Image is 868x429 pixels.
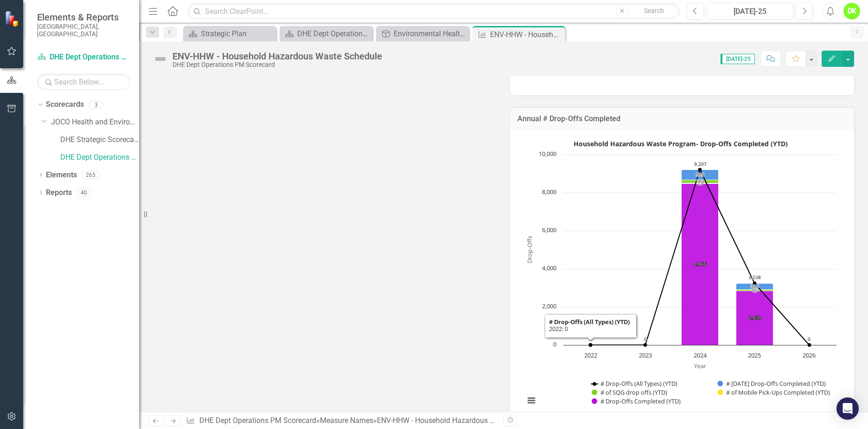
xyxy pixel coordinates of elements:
text: 4,000 [542,264,556,272]
text: 2025 [748,351,761,359]
div: 40 [77,188,91,196]
div: 3 [89,101,103,109]
button: Search [631,5,677,18]
a: JOCO Health and Environment [51,117,139,128]
a: Scorecards [46,99,84,110]
button: View chart menu, Household Hazardous Waste Program- Drop-Offs Completed (YTD) [525,394,538,407]
path: 2024, 8,466. # Drop-Offs Completed (YTD). [682,183,719,345]
div: 265 [82,171,100,179]
text: 2026 [803,351,816,359]
text: 10,000 [539,149,556,158]
div: [DATE]-25 [710,6,790,17]
div: Strategic Plan [201,28,274,39]
text: Year [694,362,707,370]
path: 2024, 9,207. # Drop-Offs (All Types) (YTD). [698,168,702,171]
a: Environmental Health - A safe and sustainable environment contributes to a high quality of life. ... [378,28,466,39]
text: 6 [753,287,756,294]
div: ENV-HHW - Household Hazardous Waste Schedule [490,29,563,40]
text: 9,207 [694,161,707,167]
path: 2025, 3,238. # Drop-Offs (All Types) (YTD). [753,281,757,285]
text: 86 [752,286,758,293]
div: DHE Dept Operations PM Scorecard [297,28,370,39]
path: 2022, 0. # Drop-Offs (All Types) (YTD). [588,343,592,346]
text: 0 [644,336,647,342]
div: ENV-HHW - Household Hazardous Waste Schedule [172,51,382,61]
text: 2024 [694,351,707,359]
button: Show # Saturday Drop-Offs Completed (YTD) [717,379,833,388]
span: Search [644,7,664,14]
text: 2,000 [542,302,556,310]
input: Search ClearPoint... [188,3,680,19]
div: Open Intercom Messenger [836,397,859,420]
img: ClearPoint Strategy [5,11,21,27]
a: Reports [46,188,72,198]
text: 23 [697,180,703,186]
g: # Drop-Offs Completed (YTD), series 5 of 5. Bar series with 5 bars. [591,155,810,345]
text: 8,466 [694,260,707,267]
img: Not Defined [153,52,168,66]
text: 0 [808,336,811,342]
text: 0 [589,336,592,342]
path: 2025, 86. # of SQG drop offs (YTD). [736,289,773,291]
div: » » [186,416,497,426]
button: Show # Drop-Offs Completed (YTD) [592,397,681,405]
text: 8,000 [542,188,556,196]
path: 2023, 0. # Drop-Offs (All Types) (YTD). [644,343,647,347]
path: 2025, 316. # Saturday Drop-Offs Completed (YTD). [736,283,773,289]
svg: Interactive chart [520,136,841,415]
div: ENV-HHW - Household Hazardous Waste Schedule [377,416,542,425]
text: Drop-Offs [525,236,534,263]
button: Show # Drop-Offs (All Types) (YTD) [591,379,678,388]
button: DK [843,3,860,19]
button: Show # of Mobile Pick-Ups Completed (YTD) [717,388,830,396]
small: [GEOGRAPHIC_DATA], [GEOGRAPHIC_DATA] [37,23,130,38]
div: DHE Dept Operations PM Scorecard [172,61,382,68]
button: Show # of SQG drop offs (YTD) [592,388,668,396]
a: DHE Dept Operations PM Scorecard [37,52,130,63]
a: DHE Dept Operations PM Scorecard [199,416,316,425]
text: 535 [696,171,704,178]
text: 183 [696,178,704,184]
path: 2026, 0. # Drop-Offs (All Types) (YTD). [808,343,811,347]
text: 2022 [584,351,597,359]
text: 0 [553,340,556,348]
text: Household Hazardous Waste Program- Drop-Offs Completed (YTD) [574,139,788,148]
text: 3,238 [748,274,761,280]
div: Environmental Health - A safe and sustainable environment contributes to a high quality of life. ... [394,28,466,39]
a: Elements [46,170,77,181]
a: DHE Dept Operations PM Scorecard [60,152,139,163]
a: Measure Names [320,416,373,425]
a: DHE Dept Operations PM Scorecard [282,28,370,39]
span: [DATE]-25 [721,54,755,64]
button: [DATE]-25 [707,3,793,19]
text: 316 [751,283,759,289]
path: 2024, 183. # of SQG drop offs (YTD). [682,180,719,183]
h3: Annual # Drop-Offs Completed [517,115,847,123]
a: Strategic Plan [185,28,274,39]
a: DHE Strategic Scorecard-Current Year's Plan [60,135,139,145]
text: 6,000 [542,226,556,234]
div: Household Hazardous Waste Program- Drop-Offs Completed (YTD). Highcharts interactive chart. [520,136,845,415]
span: Elements & Reports [37,12,130,23]
text: 2,830 [749,314,761,321]
text: 2023 [639,351,652,359]
path: 2024, 535. # Saturday Drop-Offs Completed (YTD). [682,169,719,180]
input: Search Below... [37,74,130,90]
path: 2025, 2,830. # Drop-Offs Completed (YTD). [736,291,773,345]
